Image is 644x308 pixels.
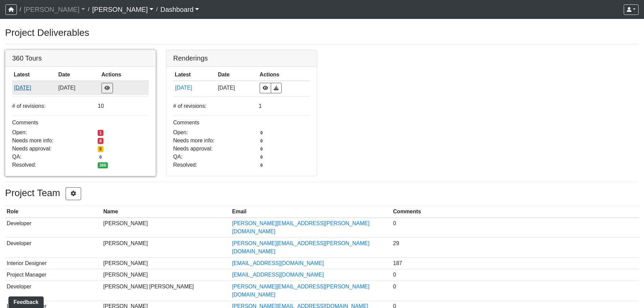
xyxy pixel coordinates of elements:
[173,81,216,95] td: hbgfFgKvBx4J9vStwuhZYf
[12,81,57,95] td: 4VQDTGpi2v4TZAR4XN9r1R
[391,218,639,238] td: 0
[232,260,324,266] a: [EMAIL_ADDRESS][DOMAIN_NAME]
[232,284,369,298] a: [PERSON_NAME][EMAIL_ADDRESS][PERSON_NAME][DOMAIN_NAME]
[24,3,85,16] a: [PERSON_NAME]
[232,272,324,278] a: [EMAIL_ADDRESS][DOMAIN_NAME]
[5,27,639,39] h3: Project Deliverables
[102,281,231,301] td: [PERSON_NAME] [PERSON_NAME]
[102,218,231,238] td: [PERSON_NAME]
[92,3,153,16] a: [PERSON_NAME]
[5,218,102,238] td: Developer
[5,257,102,269] td: Interior Designer
[391,206,639,218] th: Comments
[17,3,24,16] span: /
[232,240,369,254] a: [PERSON_NAME][EMAIL_ADDRESS][PERSON_NAME][DOMAIN_NAME]
[5,281,102,301] td: Developer
[102,257,231,269] td: [PERSON_NAME]
[85,3,92,16] span: /
[391,269,639,281] td: 0
[5,269,102,281] td: Project Manager
[153,3,160,16] span: /
[5,294,45,308] iframe: Ybug feedback widget
[391,238,639,258] td: 29
[391,281,639,301] td: 0
[102,269,231,281] td: [PERSON_NAME]
[102,238,231,258] td: [PERSON_NAME]
[5,206,102,218] th: Role
[5,187,639,200] h3: Project Team
[175,84,215,92] button: [DATE]
[391,257,639,269] td: 187
[102,206,231,218] th: Name
[14,84,55,92] button: [DATE]
[5,238,102,258] td: Developer
[161,3,199,16] a: Dashboard
[231,206,391,218] th: Email
[232,220,369,234] a: [PERSON_NAME][EMAIL_ADDRESS][PERSON_NAME][DOMAIN_NAME]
